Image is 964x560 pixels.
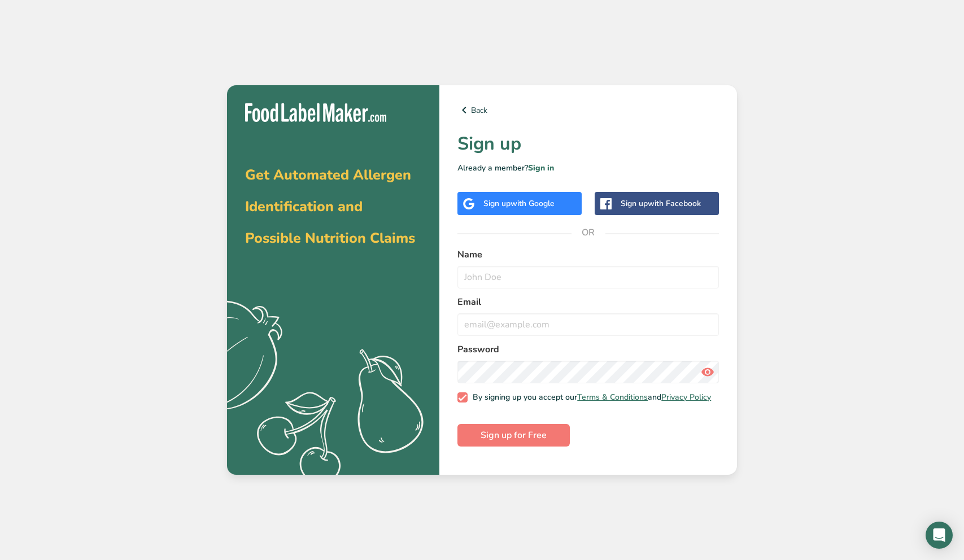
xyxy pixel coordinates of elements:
[457,266,719,288] input: John Doe
[457,424,570,447] button: Sign up for Free
[457,130,719,158] h1: Sign up
[457,343,719,356] label: Password
[648,198,701,209] span: with Facebook
[457,295,719,309] label: Email
[483,198,555,209] div: Sign up
[245,165,415,248] span: Get Automated Allergen Identification and Possible Nutrition Claims
[457,103,719,117] a: Back
[661,392,711,403] a: Privacy Policy
[245,103,386,122] img: Food Label Maker
[457,248,719,261] label: Name
[528,163,554,173] a: Sign in
[457,313,719,336] input: email@example.com
[481,428,547,442] span: Sign up for Free
[926,522,953,549] div: Open Intercom Messenger
[457,162,719,174] p: Already a member?
[468,392,712,403] span: By signing up you accept our and
[577,392,648,403] a: Terms & Conditions
[511,198,555,209] span: with Google
[572,216,605,250] span: OR
[621,198,701,209] div: Sign up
